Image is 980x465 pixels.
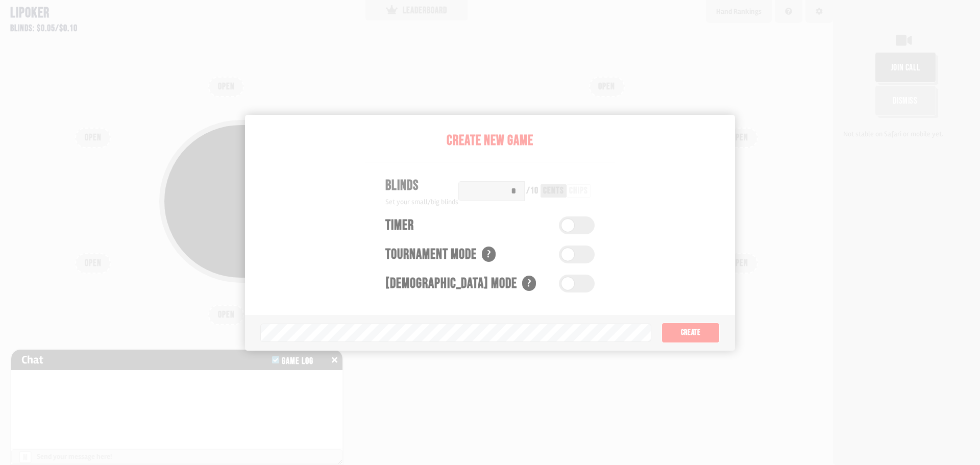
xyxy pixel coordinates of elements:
[875,52,936,83] button: join call
[723,133,757,142] div: OPEN
[499,449,522,458] a: Patreon
[590,310,624,320] div: OPEN
[723,259,757,268] div: OPEN
[400,310,433,320] div: OPEN
[76,133,110,142] div: OPEN
[378,166,455,182] div: Pot: $0.00
[375,187,459,216] button: COPY GAME LINK
[76,259,110,268] div: OPEN
[838,129,975,139] div: Not stable on Safari or mobile yet.
[278,357,317,366] div: Game Log
[457,448,523,459] div: Support us on !
[716,6,762,17] div: Hand Rankings
[875,85,936,116] button: Dismiss
[397,196,449,207] span: COPY GAME LINK
[590,82,624,91] div: OPEN
[209,82,243,91] div: OPEN
[386,5,447,15] div: LEADERBOARD
[209,310,243,320] div: OPEN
